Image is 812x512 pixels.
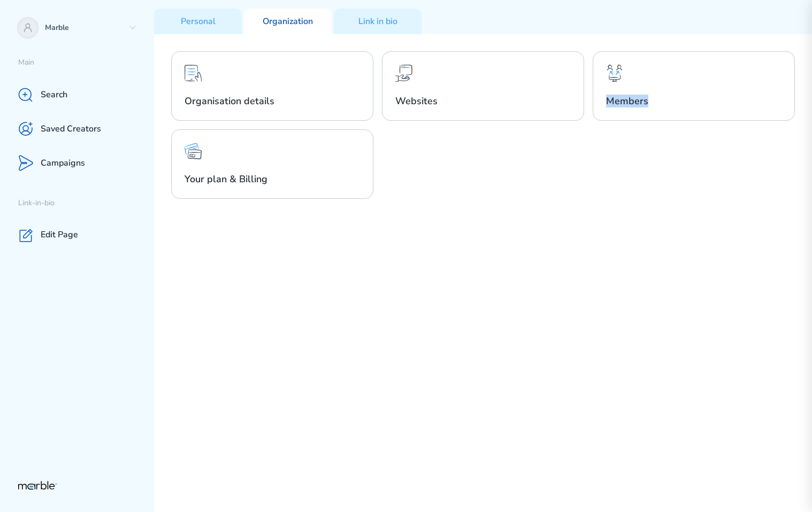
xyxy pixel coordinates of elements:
[18,198,154,208] p: Link-in-bio
[395,95,571,107] h2: Websites
[41,89,67,100] p: Search
[181,16,216,27] p: Personal
[606,95,782,107] h2: Members
[41,123,101,135] p: Saved Creators
[185,173,360,185] h2: Your plan & Billing
[45,23,124,33] p: Marble
[185,95,360,107] h2: Organisation details
[41,158,85,169] p: Campaigns
[358,16,397,27] p: Link in bio
[41,229,78,241] p: Edit Page
[18,58,154,68] p: Main
[263,16,313,27] p: Organization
